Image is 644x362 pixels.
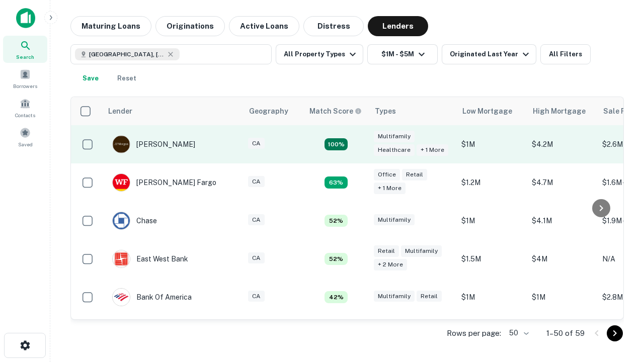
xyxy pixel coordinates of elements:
[16,8,35,28] img: capitalize-icon.png
[527,240,597,278] td: $4M
[74,68,107,88] button: Save your search to get updates of matches that match your search criteria.
[450,48,532,60] div: Originated Last Year
[309,106,360,117] h6: Match Score
[303,16,364,36] button: Distress
[113,250,130,267] img: picture
[374,183,406,194] div: + 1 more
[447,327,501,339] p: Rows per page:
[112,173,216,192] div: [PERSON_NAME] Fargo
[505,326,530,340] div: 50
[527,125,597,163] td: $4.2M
[113,136,130,153] img: picture
[527,278,597,316] td: $1M
[112,288,192,306] div: Bank Of America
[417,291,442,302] div: Retail
[456,240,527,278] td: $1.5M
[16,53,34,61] span: Search
[456,163,527,202] td: $1.2M
[15,111,35,119] span: Contacts
[367,44,438,64] button: $1M - $5M
[374,214,415,226] div: Multifamily
[607,325,623,341] button: Go to next page
[533,105,586,117] div: High Mortgage
[70,16,151,36] button: Maturing Loans
[113,212,130,229] img: picture
[248,252,265,264] div: CA
[374,259,407,270] div: + 2 more
[375,105,396,117] div: Types
[3,65,47,92] a: Borrowers
[229,16,299,36] button: Active Loans
[309,106,362,117] div: Capitalize uses an advanced AI algorithm to match your search with the best lender. The match sco...
[111,68,143,88] button: Reset
[374,291,415,302] div: Multifamily
[456,125,527,163] td: $1M
[325,253,348,265] div: Matching Properties: 5, hasApolloMatch: undefined
[248,138,265,149] div: CA
[325,176,348,189] div: Matching Properties: 6, hasApolloMatch: undefined
[303,97,369,125] th: Capitalize uses an advanced AI algorithm to match your search with the best lender. The match sco...
[113,174,130,191] img: picture
[594,249,644,298] iframe: Chat Widget
[249,105,288,117] div: Geography
[3,123,47,150] a: Saved
[325,138,348,150] div: Matching Properties: 17, hasApolloMatch: undefined
[402,169,427,180] div: Retail
[108,105,132,117] div: Lender
[374,169,400,180] div: Office
[325,291,348,303] div: Matching Properties: 4, hasApolloMatch: undefined
[248,176,265,188] div: CA
[540,44,591,64] button: All Filters
[456,278,527,316] td: $1M
[374,245,399,257] div: Retail
[369,97,456,125] th: Types
[3,94,47,121] a: Contacts
[102,97,243,125] th: Lender
[89,50,165,59] span: [GEOGRAPHIC_DATA], [GEOGRAPHIC_DATA], [GEOGRAPHIC_DATA]
[155,16,225,36] button: Originations
[368,16,428,36] button: Lenders
[112,135,195,153] div: [PERSON_NAME]
[112,212,157,230] div: Chase
[276,44,363,64] button: All Property Types
[3,36,47,63] a: Search
[462,105,512,117] div: Low Mortgage
[374,131,415,142] div: Multifamily
[456,316,527,354] td: $1.4M
[456,97,527,125] th: Low Mortgage
[442,44,536,64] button: Originated Last Year
[527,202,597,240] td: $4.1M
[527,163,597,202] td: $4.7M
[18,140,33,148] span: Saved
[374,144,415,156] div: Healthcare
[325,215,348,227] div: Matching Properties: 5, hasApolloMatch: undefined
[243,97,303,125] th: Geography
[417,144,448,156] div: + 1 more
[527,97,597,125] th: High Mortgage
[13,82,37,90] span: Borrowers
[546,327,585,339] p: 1–50 of 59
[113,289,130,306] img: picture
[401,245,442,257] div: Multifamily
[527,316,597,354] td: $4.5M
[70,44,272,64] button: [GEOGRAPHIC_DATA], [GEOGRAPHIC_DATA], [GEOGRAPHIC_DATA]
[456,202,527,240] td: $1M
[248,214,265,226] div: CA
[112,250,188,268] div: East West Bank
[248,291,265,302] div: CA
